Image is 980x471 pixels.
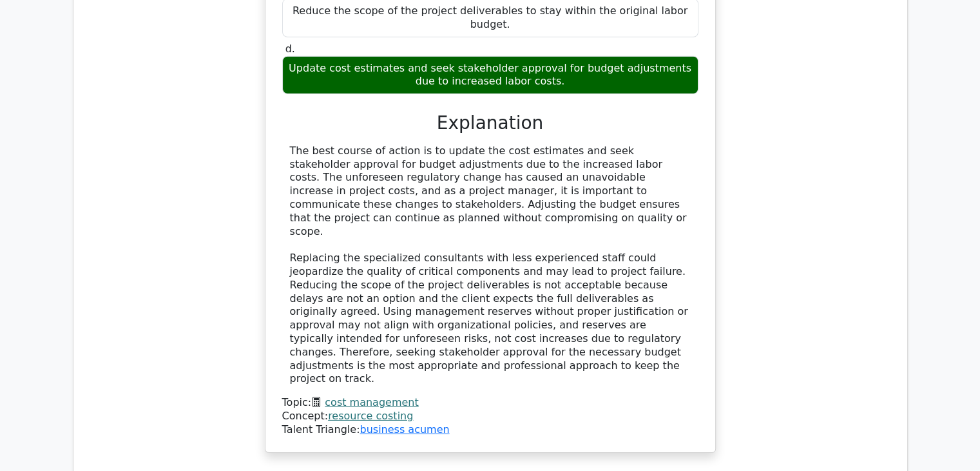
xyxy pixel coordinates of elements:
[282,396,698,410] div: Topic:
[285,43,295,55] span: d.
[360,423,449,436] a: business acumen
[325,396,418,408] a: cost management
[290,145,691,386] div: The best course of action is to update the cost estimates and seek stakeholder approval for budge...
[328,410,413,422] a: resource costing
[282,396,698,436] div: Talent Triangle:
[282,410,698,423] div: Concept:
[282,56,698,95] div: Update cost estimates and seek stakeholder approval for budget adjustments due to increased labor...
[290,112,691,134] h3: Explanation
